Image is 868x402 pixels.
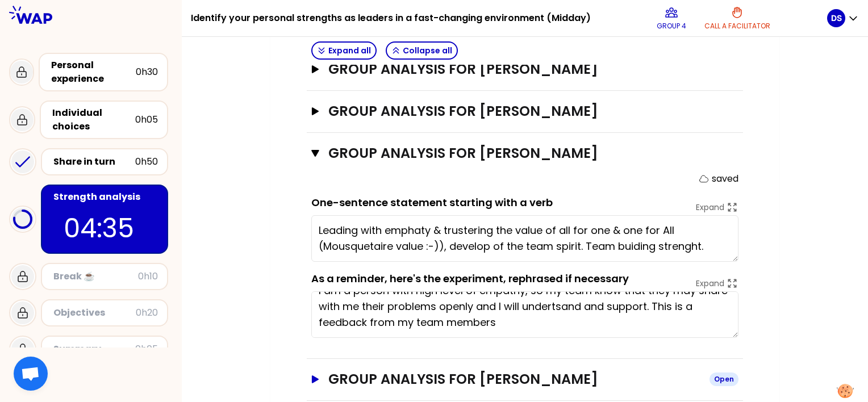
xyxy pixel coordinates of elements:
textarea: I am a person with high level of empathy, so my team know that they may share with me their probl... [311,291,738,338]
textarea: Leading with emphaty & trustering the value of all for one & one for All (Mousquetaire value :-))... [311,215,738,262]
div: Individual choices [52,106,135,133]
button: Expand all [311,41,377,60]
div: Share in turn [53,155,135,169]
h3: Group analysis for [PERSON_NAME] [328,102,700,120]
div: 0h20 [136,306,158,320]
label: One-sentence statement starting with a verb [311,195,553,210]
p: 04:35 [64,208,145,248]
p: DS [831,12,842,24]
div: Open [710,372,738,386]
div: Summary [53,342,135,356]
div: Personal experience [51,58,136,86]
p: Expand [696,202,724,213]
p: Group 4 [657,22,686,31]
h3: Group analysis for [PERSON_NAME] [328,60,700,78]
h3: Group analysis for [PERSON_NAME] [328,144,699,162]
h3: Group analysis for [PERSON_NAME] [328,370,700,388]
label: As a reminder, here's the experiment, rephrased if necessary [311,271,629,286]
button: Group analysis for [PERSON_NAME]Open [311,370,738,388]
button: Group analysis for [PERSON_NAME] [311,102,738,120]
div: 0h10 [138,270,158,283]
div: 0h05 [135,113,158,127]
div: Ouvrir le chat [14,357,48,391]
div: Strength analysis [53,190,158,204]
p: saved [712,172,738,186]
div: 0h50 [135,155,158,169]
button: Group 4 [652,1,691,35]
p: Expand [696,278,724,289]
div: 0h30 [136,65,158,79]
button: Collapse all [386,41,458,60]
div: Break ☕️ [53,270,138,283]
button: Group analysis for [PERSON_NAME] [311,60,738,78]
p: Call a facilitator [704,22,770,31]
div: 0h05 [135,342,158,356]
button: Call a facilitator [700,1,775,35]
button: DS [827,9,859,27]
div: Objectives [53,306,136,320]
button: Group analysis for [PERSON_NAME] [311,144,738,162]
